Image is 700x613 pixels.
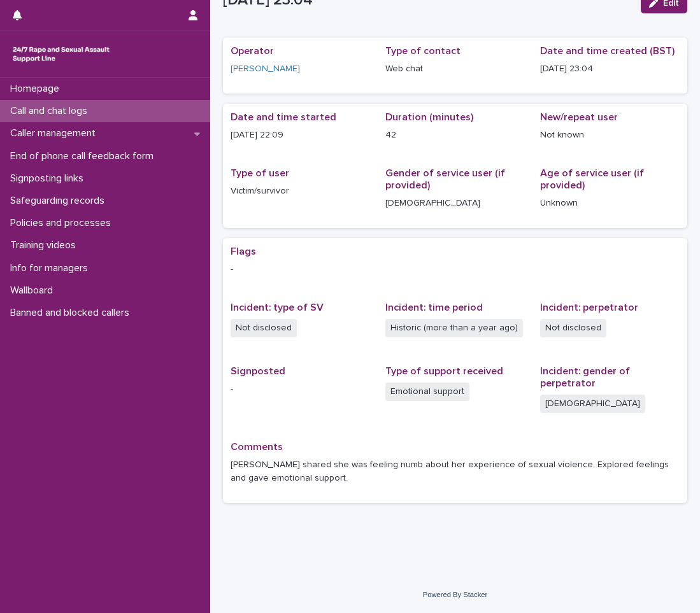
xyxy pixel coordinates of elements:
p: Web chat [385,62,525,76]
span: Not disclosed [540,319,606,337]
p: Safeguarding records [5,195,115,207]
p: 42 [385,129,525,142]
span: New/repeat user [540,112,618,122]
span: Gender of service user (if provided) [385,168,505,190]
img: rhQMoQhaT3yELyF149Cw [10,41,112,67]
span: Incident: gender of perpetrator [540,366,630,388]
p: - [231,383,370,396]
p: Training videos [5,239,86,251]
p: Signposting links [5,173,94,185]
p: [DATE] 22:09 [231,129,370,142]
p: Not known [540,129,680,142]
p: - [231,263,680,276]
p: [PERSON_NAME] shared she was feeling numb about her experience of sexual violence. Explored feeli... [231,458,680,485]
p: Unknown [540,197,680,210]
span: Operator [231,46,274,56]
span: Incident: perpetrator [540,302,638,313]
p: Call and chat logs [5,105,97,117]
p: End of phone call feedback form [5,150,164,162]
p: Victim/survivor [231,185,370,198]
p: Banned and blocked callers [5,307,139,319]
span: Age of service user (if provided) [540,168,644,190]
p: Policies and processes [5,217,121,229]
span: Duration (minutes) [385,112,473,122]
p: [DEMOGRAPHIC_DATA] [385,197,525,210]
span: Historic (more than a year ago) [385,319,523,337]
span: Comments [231,442,283,452]
p: Caller management [5,127,106,139]
p: Wallboard [5,285,63,297]
span: Date and time started [231,112,336,122]
span: Signposted [231,366,285,376]
span: Emotional support [385,383,469,401]
span: Type of contact [385,46,461,56]
span: [DEMOGRAPHIC_DATA] [540,395,645,413]
p: Info for managers [5,262,98,274]
span: Not disclosed [231,319,297,337]
span: Incident: time period [385,302,483,313]
p: Homepage [5,83,69,95]
span: Type of user [231,168,289,178]
a: Powered By Stacker [423,591,487,598]
a: [PERSON_NAME] [231,62,300,76]
span: Flags [231,246,256,257]
span: Type of support received [385,366,503,376]
p: [DATE] 23:04 [540,62,680,76]
span: Date and time created (BST) [540,46,675,56]
span: Incident: type of SV [231,302,324,313]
